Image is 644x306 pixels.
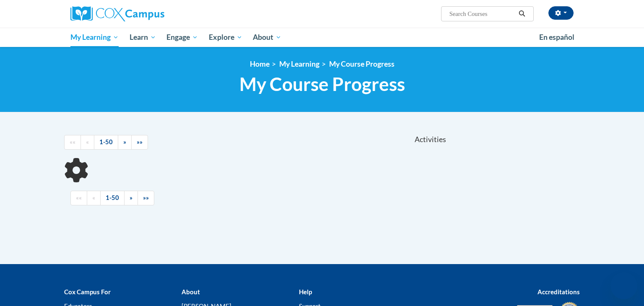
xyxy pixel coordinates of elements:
[449,9,516,19] input: Search Courses
[70,138,75,145] span: ««
[130,194,132,201] span: »
[58,28,586,47] div: Main menu
[124,191,138,205] a: Next
[516,9,528,19] button: Search
[94,135,118,150] a: 1-50
[534,29,580,46] a: En español
[123,138,126,145] span: »
[64,135,81,150] a: Begining
[299,288,312,296] b: Help
[130,32,156,42] span: Learn
[143,194,149,201] span: »»
[70,191,87,205] a: Begining
[610,272,637,299] iframe: Button to launch messaging window
[124,28,161,47] a: Learn
[248,28,287,47] a: About
[70,32,119,42] span: My Learning
[70,6,164,21] img: Cox Campus
[86,138,89,145] span: «
[80,135,94,150] a: Previous
[538,288,580,296] b: Accreditations
[131,135,148,150] a: End
[182,288,200,296] b: About
[415,135,446,144] span: Activities
[137,138,143,145] span: »»
[539,33,574,41] span: En español
[92,194,95,201] span: «
[138,191,154,205] a: End
[209,32,242,42] span: Explore
[239,73,405,95] span: My Course Progress
[161,28,203,47] a: Engage
[203,28,248,47] a: Explore
[65,28,124,47] a: My Learning
[253,32,281,42] span: About
[118,135,132,150] a: Next
[76,194,82,201] span: ««
[70,6,230,21] a: Cox Campus
[329,60,395,68] a: My Course Progress
[279,60,319,68] a: My Learning
[548,6,574,20] button: Account Settings
[64,288,111,296] b: Cox Campus For
[166,32,198,42] span: Engage
[87,191,101,205] a: Previous
[100,191,125,205] a: 1-50
[250,60,270,68] a: Home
